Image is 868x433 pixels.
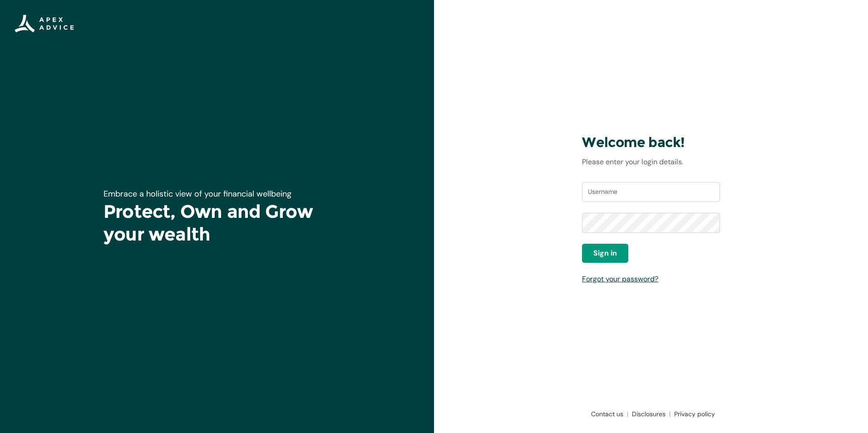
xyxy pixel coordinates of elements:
a: Disclosures [628,409,671,418]
p: Please enter your login details. [582,157,720,167]
input: Username [582,182,720,202]
button: Sign in [582,244,628,263]
h1: Protect, Own and Grow your wealth [104,200,330,246]
a: Privacy policy [671,409,715,418]
span: Sign in [593,248,617,259]
h3: Welcome back! [582,134,720,151]
span: Embrace a holistic view of your financial wellbeing [104,188,291,199]
a: Contact us [587,409,628,418]
a: Forgot your password? [582,274,658,284]
img: Apex Advice Group [15,15,74,33]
